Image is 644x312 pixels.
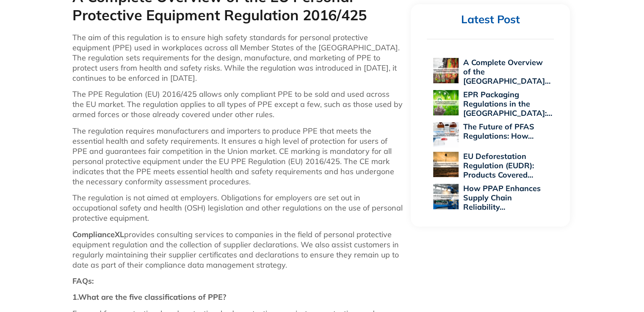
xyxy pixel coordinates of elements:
strong: FAQs: [72,276,94,286]
h2: Latest Post [427,13,554,27]
a: The Future of PFAS Regulations: How… [463,122,534,141]
p: The regulation requires manufacturers and importers to produce PPE that meets the essential healt... [72,126,403,187]
a: EPR Packaging Regulations in the [GEOGRAPHIC_DATA]:… [463,90,552,118]
strong: 1.What are the five classifications of PPE? [72,292,226,302]
p: The PPE Regulation (EU) 2016/425 allows only compliant PPE to be sold and used across the EU mark... [72,89,403,120]
img: How PPAP Enhances Supply Chain Reliability Across Global Industries [433,184,459,209]
a: How PPAP Enhances Supply Chain Reliability… [463,183,540,212]
strong: ComplianceXL [72,230,124,239]
img: EPR Packaging Regulations in the US: A 2025 Compliance Perspective [433,90,459,115]
p: The regulation is not aimed at employers. Obligations for employers are set out in occupational s... [72,193,403,223]
a: A Complete Overview of the [GEOGRAPHIC_DATA]… [463,57,550,86]
p: The aim of this regulation is to ensure high safety standards for personal protective equipment (... [72,33,403,83]
img: EU Deforestation Regulation (EUDR): Products Covered and Compliance Essentials [433,152,459,177]
img: A Complete Overview of the EU Personal Protective Equipment Regulation 2016/425 [433,58,459,83]
p: provides consulting services to companies in the field of personal protective equipment regulatio... [72,230,403,270]
a: EU Deforestation Regulation (EUDR): Products Covered… [463,151,533,180]
img: The Future of PFAS Regulations: How 2025 Will Reshape Global Supply Chains [433,122,459,148]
